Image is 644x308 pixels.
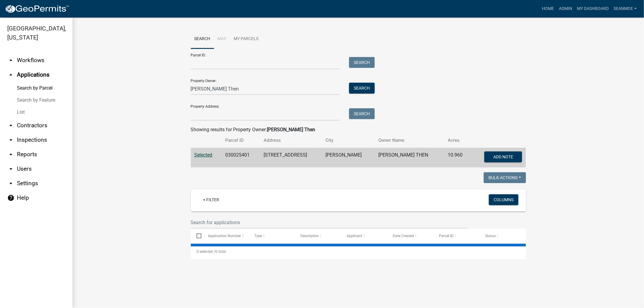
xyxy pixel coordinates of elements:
a: Selected [194,152,213,158]
a: My Dashboard [575,3,611,14]
a: My Parcels [230,30,262,49]
datatable-header-cell: Type [248,229,295,243]
span: Type [254,234,262,238]
i: help [7,194,14,202]
datatable-header-cell: Select [191,229,202,243]
i: arrow_drop_up [7,71,14,78]
span: Parcel ID [439,234,454,238]
span: Applicant [347,234,362,238]
span: Description [300,234,319,238]
a: Admin [556,3,575,14]
td: 030025401 [222,148,260,168]
button: Search [349,108,375,119]
a: Home [540,3,556,14]
th: City [322,133,375,148]
button: Columns [489,194,518,205]
datatable-header-cell: Parcel ID [433,229,479,243]
datatable-header-cell: Description [295,229,341,243]
th: Parcel ID [222,133,260,148]
th: Owner Name [375,133,444,148]
datatable-header-cell: Status [479,229,526,243]
i: arrow_drop_down [7,180,14,187]
span: Date Created [393,234,414,238]
span: Add Note [493,154,513,159]
a: SeanMoe [611,3,639,14]
td: [PERSON_NAME] THEN [375,148,444,168]
datatable-header-cell: Application Number [202,229,248,243]
button: Bulk Actions [484,172,526,183]
td: [STREET_ADDRESS] [260,148,322,168]
input: Search for applications [191,216,469,229]
strong: [PERSON_NAME] Then [267,127,316,132]
td: [PERSON_NAME] [322,148,375,168]
button: Search [349,57,375,68]
div: Showing results for Property Owner: [191,126,526,133]
datatable-header-cell: Date Created [387,229,433,243]
i: arrow_drop_down [7,151,14,158]
span: Status [485,234,496,238]
datatable-header-cell: Applicant [341,229,387,243]
span: 0 selected / [197,249,215,254]
i: arrow_drop_down [7,165,14,173]
th: Acres [444,133,471,148]
button: Search [349,83,375,94]
a: Search [191,30,214,49]
i: arrow_drop_down [7,57,14,64]
i: arrow_drop_down [7,136,14,144]
th: Address [260,133,322,148]
span: Application Number [208,234,241,238]
button: Add Note [484,151,522,162]
a: + Filter [198,194,224,205]
div: 0 total [191,244,526,259]
i: arrow_drop_down [7,122,14,129]
td: 10.960 [444,148,471,168]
